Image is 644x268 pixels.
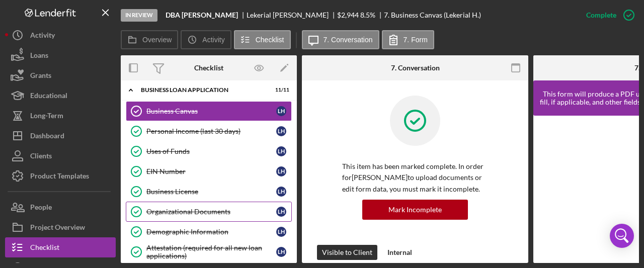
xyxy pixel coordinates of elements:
div: 7. Business Canvas (Lekerial H.) [384,11,481,19]
div: Product Templates [30,166,89,189]
div: L H [276,187,286,197]
a: Uses of FundsLH [126,141,292,161]
div: Checklist [30,237,59,260]
div: Demographic Information [146,228,276,236]
label: Checklist [256,36,284,44]
div: 7. Conversation [391,64,440,72]
button: Checklist [234,30,291,49]
a: Organizational DocumentsLH [126,202,292,222]
button: Loans [5,45,116,65]
div: Long-Term [30,106,63,128]
div: In Review [121,9,157,22]
a: Personal Income (last 30 days)LH [126,121,292,141]
span: $2,944 [337,11,359,19]
div: L H [276,146,286,156]
button: Long-Term [5,106,116,126]
div: Personal Income (last 30 days) [146,127,276,135]
div: Business Canvas [146,107,276,115]
div: Project Overview [30,217,85,240]
button: Visible to Client [317,245,377,260]
div: Dashboard [30,126,64,148]
a: Business CanvasLH [126,101,292,121]
button: Educational [5,85,116,106]
div: Open Intercom Messenger [610,224,634,248]
b: DBA [PERSON_NAME] [166,11,238,19]
div: Internal [387,245,412,260]
div: Grants [30,65,51,88]
button: Overview [121,30,178,49]
div: Visible to Client [322,245,372,260]
a: Attestation (required for all new loan applications)LH [126,242,292,262]
div: Educational [30,85,67,108]
button: Mark Incomplete [362,200,468,220]
label: 7. Conversation [324,36,373,44]
div: Activity [30,25,55,48]
div: L H [276,126,286,136]
div: Organizational Documents [146,208,276,216]
button: 7. Conversation [302,30,379,49]
a: Business LicenseLH [126,182,292,202]
div: L H [276,166,286,176]
button: Grants [5,65,116,85]
p: This item has been marked complete. In order for [PERSON_NAME] to upload documents or edit form d... [342,161,488,195]
button: Complete [576,5,639,25]
div: 11 / 11 [271,87,289,93]
div: Business License [146,188,276,196]
button: Activity [181,30,231,49]
div: L H [276,106,286,116]
button: Project Overview [5,217,116,237]
div: Complete [586,5,616,25]
div: Loans [30,45,48,68]
label: Overview [142,36,172,44]
div: Mark Incomplete [388,200,442,220]
div: L H [276,227,286,237]
div: L H [276,207,286,217]
a: Demographic InformationLH [126,222,292,242]
div: Clients [30,146,52,168]
div: Uses of Funds [146,147,276,155]
div: Attestation (required for all new loan applications) [146,244,276,260]
button: Activity [5,25,116,45]
label: Activity [202,36,224,44]
button: 7. Form [382,30,434,49]
button: Internal [382,245,417,260]
div: Checklist [194,64,223,72]
button: People [5,197,116,217]
div: L H [276,247,286,257]
button: Dashboard [5,126,116,146]
div: EIN Number [146,167,276,175]
button: Checklist [5,237,116,257]
label: 7. Form [404,36,428,44]
div: 8.5 % [360,11,375,19]
div: People [30,197,52,220]
a: EIN NumberLH [126,161,292,182]
button: Clients [5,146,116,166]
div: BUSINESS LOAN APPLICATION [141,87,264,93]
div: Lekerial [PERSON_NAME] [247,11,337,19]
button: Product Templates [5,166,116,186]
